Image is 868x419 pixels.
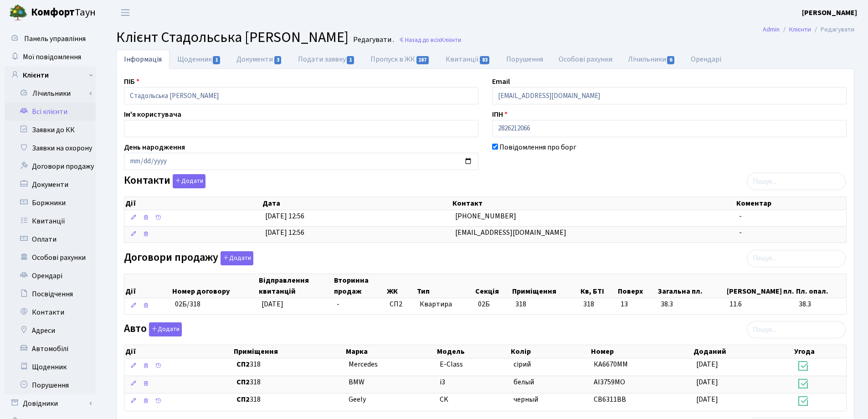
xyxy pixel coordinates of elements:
span: 13 [621,299,653,310]
a: Порушення [498,50,551,69]
span: 1 [347,56,354,64]
a: Пропуск в ЖК [363,50,437,69]
a: Admin [763,25,780,34]
label: Договори продажу [124,251,253,265]
span: E-Class [440,359,463,369]
span: CK [440,394,448,404]
span: СП2 [390,299,413,310]
span: 38.3 [799,299,842,310]
th: Модель [436,345,510,358]
span: i3 [440,377,445,387]
span: сірий [514,359,531,369]
a: Всі клієнти [5,103,96,121]
span: BMW [349,377,365,387]
a: Документи [229,50,290,69]
th: Колір [510,345,590,358]
span: Таун [31,5,96,21]
label: Авто [124,322,182,336]
span: 6 [667,56,674,64]
a: Особові рахунки [5,248,96,267]
span: Mercedes [349,359,378,369]
a: Щоденник [169,50,229,69]
span: [DATE] [696,359,718,369]
th: Тип [416,274,474,298]
th: Коментар [735,197,846,210]
a: Квитанції [5,212,96,230]
th: Приміщення [511,274,580,298]
b: [PERSON_NAME] [802,8,857,18]
th: Дії [124,345,233,358]
span: 318 [236,377,341,388]
span: - [739,228,742,238]
span: 1 [213,56,220,64]
a: Особові рахунки [551,50,620,69]
span: Клієнт Стадольська [PERSON_NAME] [116,27,349,48]
span: - [739,211,742,221]
span: Панель управління [24,34,86,44]
a: Квитанції [438,50,498,69]
span: СВ6311ВВ [594,394,626,404]
label: ІПН [492,109,508,120]
span: 83 [480,56,490,64]
span: Квартира [420,299,471,310]
th: [PERSON_NAME] пл. [726,274,795,298]
span: 3 [274,56,282,64]
th: Поверх [617,274,657,298]
th: Доданий [693,345,793,358]
a: Документи [5,176,96,194]
label: ПІБ [124,76,139,87]
th: Контакт [452,197,735,210]
span: [DATE] [262,299,283,309]
span: [DATE] [696,394,718,404]
a: Додати [170,173,205,189]
li: Редагувати [811,25,854,35]
th: Кв, БТІ [580,274,617,298]
a: Подати заявку [290,50,363,69]
span: [DATE] 12:56 [265,211,304,221]
span: 187 [416,56,429,64]
a: Оплати [5,230,96,248]
span: белый [514,377,534,387]
span: 02Б [478,299,490,309]
button: Контакти [173,174,205,188]
a: Адреси [5,321,96,340]
span: 318 [236,359,341,370]
a: Автомобілі [5,340,96,358]
input: Пошук... [747,250,846,267]
span: [DATE] 12:56 [265,228,304,238]
a: Панель управління [5,30,96,48]
a: Орендарі [683,50,729,69]
a: Клієнти [789,25,811,34]
button: Договори продажу [221,251,253,265]
nav: breadcrumb [749,20,868,39]
a: Щоденник [5,358,96,376]
b: СП2 [236,394,250,404]
b: СП2 [236,359,250,369]
th: Дата [262,197,452,210]
th: Секція [474,274,512,298]
b: Комфорт [31,5,75,20]
a: Лічильники [620,50,683,69]
th: Дії [124,197,262,210]
a: Орендарі [5,267,96,285]
img: logo.png [9,4,27,22]
th: Номер договору [171,274,258,298]
th: ЖК [386,274,416,298]
small: Редагувати . [351,36,394,44]
span: 318 [236,394,341,405]
span: [DATE] [696,377,718,387]
a: Інформація [116,50,169,69]
button: Авто [149,322,182,336]
span: 318 [583,299,613,310]
span: Geely [349,394,366,404]
label: Ім'я користувача [124,109,181,120]
label: Повідомлення про борг [499,142,576,153]
a: Контакти [5,303,96,321]
span: Клієнти [441,36,461,44]
th: Угода [793,345,846,358]
a: Довідники [5,394,96,413]
label: День народження [124,142,185,153]
a: Мої повідомлення [5,48,96,66]
button: Переключити навігацію [114,5,137,20]
a: Боржники [5,194,96,212]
